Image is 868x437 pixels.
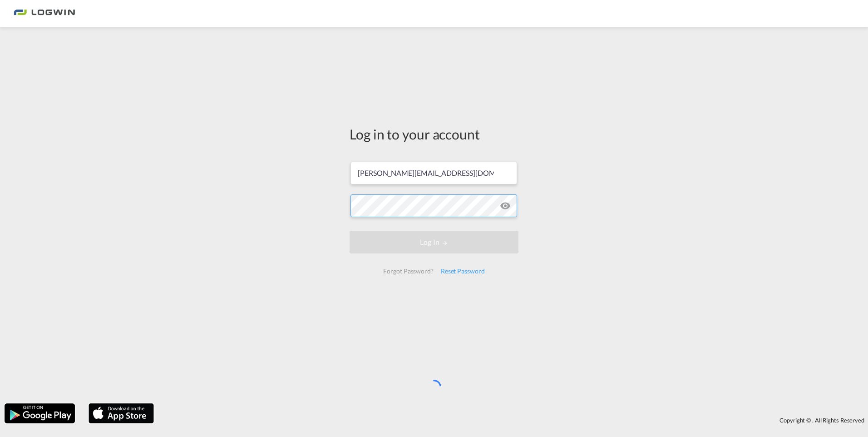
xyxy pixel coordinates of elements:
[14,4,75,24] img: 2761ae10d95411efa20a1f5e0282d2d7.png
[350,124,518,144] div: Log in to your account
[437,263,488,279] div: Reset Password
[350,162,517,184] input: Enter email/phone number
[350,231,518,253] button: LOGIN
[4,402,76,424] img: google.png
[380,263,437,279] div: Forgot Password?
[88,402,155,424] img: apple.png
[158,412,868,428] div: Copyright © . All Rights Reserved
[500,200,511,211] md-icon: icon-eye-off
